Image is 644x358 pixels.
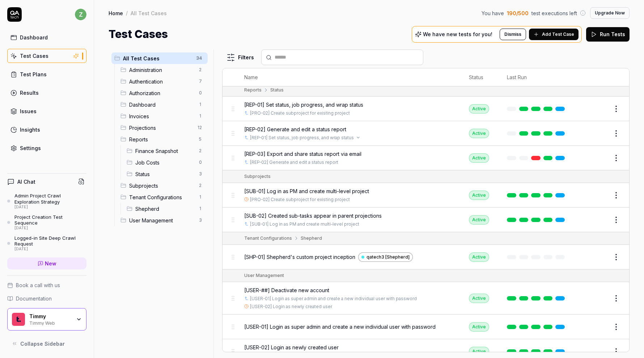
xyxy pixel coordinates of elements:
[196,181,205,190] span: 2
[507,9,529,17] span: 190 / 500
[590,7,630,19] button: Upgrade Now
[14,235,86,247] div: Logged-in Site Deep Crawl Request
[423,32,492,37] p: We have new tests for you!
[7,141,86,155] a: Settings
[7,281,86,289] a: Book a call with us
[131,9,167,17] div: All Test Cases
[118,99,208,110] div: Drag to reorderDashboard1
[250,295,417,302] a: [USER-01] Login as super admin and create a new individual user with password
[244,344,339,351] span: [USER-02] Login as newly created user
[223,282,629,315] tr: [USER-##] Deactivate new account[USER-01] Login as super admin and create a new individual user w...
[469,104,489,114] div: Active
[223,183,629,208] tr: [SUB-01] Log in as PM and create multi-level project[PRO-02] Create subproject for existing proje...
[244,187,369,195] span: [SUB-01] Log in as PM and create multi-level project
[129,89,195,97] span: Authorization
[7,295,86,302] a: Documentation
[7,30,86,44] a: Dashboard
[16,281,60,289] span: Book a call with us
[500,29,526,40] button: Dismiss
[250,135,354,141] a: [REP-01] Set status, job progress, and wrap status
[16,295,52,302] span: Documentation
[118,133,208,145] div: Drag to reorderReports5
[75,7,86,22] button: z
[7,257,86,269] a: New
[118,76,208,87] div: Drag to reorderAuthentication7
[124,168,208,180] div: Drag to reorderStatus3
[223,208,629,232] tr: [SUB-02] Created sub-tasks appear in parent projections[SUB-01] Log in as PM and create multi-lev...
[124,145,208,157] div: Drag to reorderFinance Snapshot2
[14,214,86,226] div: Project Creation Test Sequence
[12,313,25,326] img: Timmy Logo
[586,27,630,42] button: Run Tests
[469,153,489,163] div: Active
[20,71,47,78] div: Test Plans
[7,336,86,351] button: Collapse Sidebar
[129,124,193,132] span: Projections
[14,205,86,210] div: [DATE]
[469,215,489,225] div: Active
[118,87,208,99] div: Drag to reorderAuthorization0
[20,126,40,133] div: Insights
[14,226,86,231] div: [DATE]
[29,320,71,325] div: Timmy Web
[7,123,86,137] a: Insights
[193,54,205,63] span: 34
[223,121,629,146] tr: [REP-02] Generate and edit a status report[REP-01] Set status, job progress, and wrap statusOpen ...
[270,87,284,93] div: Status
[109,9,123,17] a: Home
[29,313,71,320] div: Timmy
[237,68,462,86] th: Name
[301,235,322,242] div: Shepherd
[129,101,195,108] span: Dashboard
[124,203,208,214] div: Drag to reorderShepherd1
[14,247,86,252] div: [DATE]
[244,272,284,279] div: User Management
[244,87,262,93] div: Reports
[223,315,629,339] tr: [USER-01] Login as super admin and create a new individual user with passwordActive
[223,146,629,170] tr: [REP-03] Export and share status report via email[REP-02] Generate and edit a status reportActive
[469,294,489,303] div: Active
[223,97,629,121] tr: [REP-01] Set status, job progress, and wrap status[PRO-02] Create subproject for existing project...
[196,135,205,144] span: 5
[20,89,39,97] div: Results
[196,89,205,97] span: 0
[531,9,577,17] span: test executions left
[250,196,350,203] a: [PRO-02] Create subproject for existing project
[123,55,192,62] span: All Test Cases
[129,217,195,224] span: User Management
[529,29,579,40] button: Add Test Case
[222,50,258,65] button: Filters
[250,221,359,227] a: [SUB-01] Log in as PM and create multi-level project
[367,254,410,260] span: qatech3 [Shepherd]
[129,136,195,143] span: Reports
[7,104,86,118] a: Issues
[135,170,195,178] span: Status
[118,64,208,76] div: Drag to reorderAdministration2
[45,260,56,267] span: New
[195,123,205,132] span: 12
[244,150,361,158] span: [REP-03] Export and share status report via email
[469,322,489,332] div: Active
[129,193,195,201] span: Tenant Configurations
[118,110,208,122] div: Drag to reorderInvoices1
[14,193,86,205] div: Admin Project Crawl Exploration Strategy
[135,205,195,213] span: Shepherd
[223,245,629,269] tr: [SHP-01] Shepherd's custom project inceptionqatech3 [Shepherd]Active
[250,159,338,166] a: [REP-02] Generate and edit a status report
[126,9,128,17] div: /
[124,157,208,168] div: Drag to reorderJob Costs0
[244,323,436,331] span: [USER-01] Login as super admin and create a new individual user with password
[7,308,86,331] button: Timmy LogoTimmyTimmy Web
[118,180,208,191] div: Drag to reorderSubprojects2
[196,193,205,201] span: 1
[109,26,168,42] h1: Test Cases
[500,68,575,86] th: Last Run
[20,340,65,348] span: Collapse Sidebar
[20,34,48,41] div: Dashboard
[358,252,413,262] a: qatech3 [Shepherd]
[250,303,332,310] a: [USER-02] Login as newly created user
[244,253,355,261] span: [SHP-01] Shepherd's custom project inception
[20,107,37,115] div: Issues
[244,286,329,294] span: [USER-##] Deactivate new account
[20,52,48,60] div: Test Cases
